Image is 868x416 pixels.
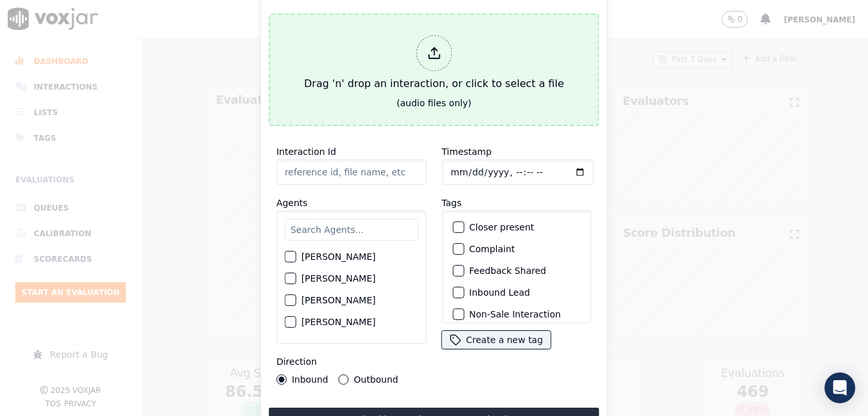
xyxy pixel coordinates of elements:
button: Create a new tag [442,331,550,349]
input: reference id, file name, etc [276,159,426,185]
label: Agents [276,198,307,208]
label: Closer present [469,223,534,232]
label: Non-Sale Interaction [469,310,561,319]
label: Inbound [291,375,328,384]
label: Interaction Id [276,147,336,157]
label: Feedback Shared [469,266,546,275]
label: [PERSON_NAME] [301,317,375,326]
label: Outbound [354,375,398,384]
div: Open Intercom Messenger [825,372,855,403]
label: [PERSON_NAME] [301,252,375,261]
label: Timestamp [442,147,492,157]
div: (audio files only) [397,97,472,109]
label: Inbound Lead [469,288,530,297]
button: Drag 'n' drop an interaction, or click to select a file (audio files only) [268,13,599,126]
label: Complaint [469,244,515,253]
label: Tags [442,198,461,208]
label: [PERSON_NAME] [301,274,375,283]
div: Drag 'n' drop an interaction, or click to select a file [299,30,569,97]
label: [PERSON_NAME] [301,296,375,305]
label: Direction [276,356,316,367]
input: Search Agents... [284,219,418,241]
